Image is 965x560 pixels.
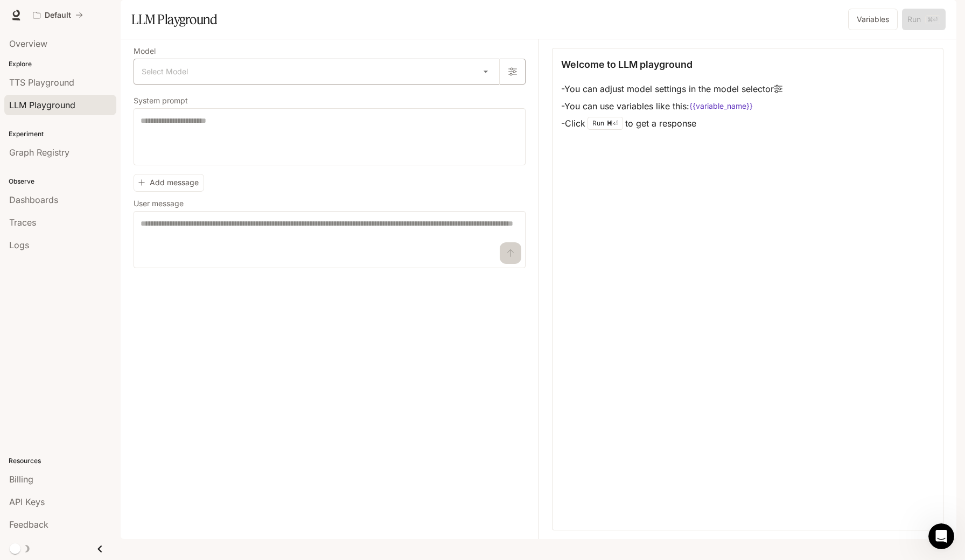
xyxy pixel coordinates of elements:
button: Variables [848,9,898,30]
p: System prompt [134,97,188,104]
button: Add message [134,174,204,192]
h1: LLM Playground [131,9,217,30]
div: Run [588,117,623,130]
li: - You can adjust model settings in the model selector [561,80,782,97]
p: Default [45,11,71,20]
code: {{variable_name}} [689,101,753,111]
p: User message [134,200,184,207]
p: Welcome to LLM playground [561,57,693,72]
iframe: Intercom live chat [928,523,954,549]
button: All workspaces [28,4,88,26]
li: - Click to get a response [561,115,782,132]
div: Select Model [134,59,499,84]
span: Select Model [142,66,188,77]
li: - You can use variables like this: [561,97,782,115]
p: ⌘⏎ [606,120,618,127]
p: Model [134,47,156,55]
